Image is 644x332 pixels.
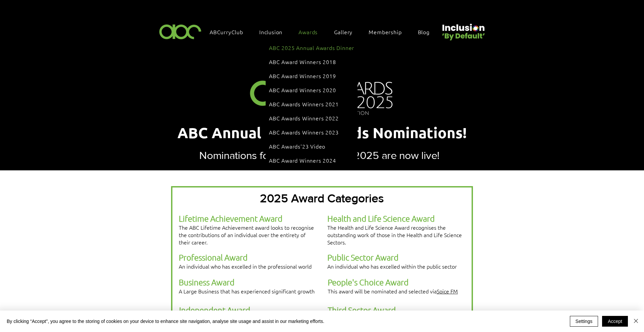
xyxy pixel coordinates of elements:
[206,25,440,39] nav: Site
[269,44,354,51] span: ABC 2025 Annual Awards Dinner
[269,72,336,79] span: ABC Award Winners 2019
[295,25,328,39] div: Awards
[269,157,336,164] span: ABC Award Winners 2024
[331,25,363,39] a: Gallery
[327,252,398,262] span: Public Sector Award
[179,224,314,246] span: The ABC Lifetime Achievement award looks to recognise the contributions of an individual over the...
[602,316,628,327] button: Accept
[241,53,402,126] img: Northern Insights Double Pager Apr 2025.png
[327,213,435,223] span: Health and Life Science Award
[418,28,430,36] span: Blog
[256,25,292,39] div: Inclusion
[179,287,315,295] span: A Large Business that has experienced significant growth
[570,316,598,327] button: Settings
[269,140,354,153] a: ABC Awards'23 Video
[179,213,282,223] span: Lifetime Achievement Award
[179,252,248,262] span: Professional Award
[199,149,439,161] span: Nominations for the ABC Awards 2025 are now live!
[369,28,401,36] span: Membership
[334,28,353,36] span: Gallery
[269,69,354,82] a: ABC Award Winners 2019
[328,305,396,315] span: Third Sector Award
[206,25,253,39] a: ABCurryClub
[632,317,640,325] img: Close
[365,25,412,39] a: Membership
[269,84,354,96] a: ABC Award Winners 2020
[269,100,338,108] span: ABC Awards Winners 2021
[269,58,336,65] span: ABC Award Winners 2018
[260,192,384,205] span: 2025 Award Categories
[327,224,462,246] span: The Health and Life Science Award recognises the outstanding work of those in the Health and Life...
[269,128,338,136] span: ABC Awards Winners 2023
[440,18,486,41] img: Untitled design (22).png
[210,28,243,36] span: ABCurryClub
[269,114,338,122] span: ABC Awards Winners 2022
[179,277,234,287] span: Business Award
[269,98,354,110] a: ABC Awards Winners 2021
[437,287,458,295] a: Spice FM
[299,28,318,36] span: Awards
[266,38,358,170] div: Awards
[7,318,324,324] span: By clicking “Accept”, you agree to the storing of cookies on your device to enhance site navigati...
[157,21,204,41] img: ABC-Logo-Blank-Background-01-01-2.png
[328,287,458,295] span: This award will be nominated and selected via
[179,305,250,315] span: Independent Award
[415,25,440,39] a: Blog
[179,263,312,270] span: An individual who has excelled in the professional world
[177,123,467,142] span: ABC Annual Dinner Awards Nominations!
[259,28,282,36] span: Inclusion
[269,143,325,150] span: ABC Awards'23 Video
[269,41,354,54] a: ABC 2025 Annual Awards Dinner
[269,112,354,124] a: ABC Awards Winners 2022
[327,263,457,270] span: An individual who has excelled within the public sector
[269,126,354,139] a: ABC Awards Winners 2023
[328,277,409,287] span: People's Choice Award
[269,154,354,167] a: ABC Award Winners 2024
[269,86,336,94] span: ABC Award Winners 2020
[632,316,640,327] button: Close
[269,55,354,68] a: ABC Award Winners 2018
